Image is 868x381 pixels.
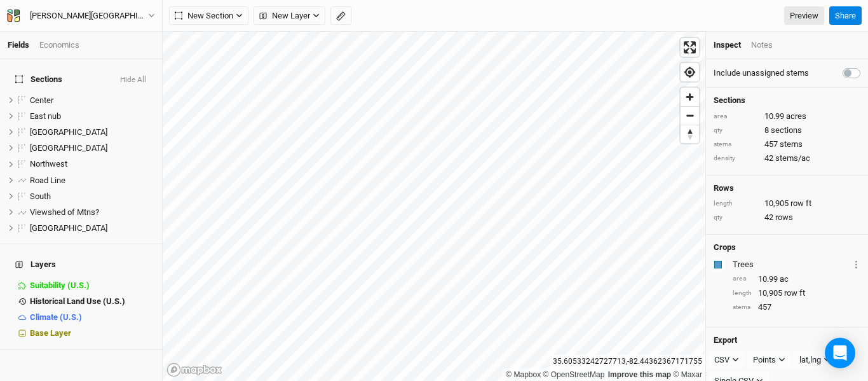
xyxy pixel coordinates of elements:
button: New Section [169,6,248,25]
span: acres [786,111,806,122]
span: New Layer [259,10,310,22]
h4: Sections [714,95,860,106]
span: Sections [15,74,62,85]
span: Historical Land Use (U.S.) [30,296,125,306]
canvas: Map [163,32,705,381]
div: Base Layer [30,328,154,338]
div: stems [714,140,758,149]
div: 42 [714,153,860,164]
div: North East [30,143,154,153]
div: 457 [714,139,860,150]
span: Northwest [30,159,67,169]
div: qty [714,126,758,135]
div: stems [733,303,752,312]
span: stems [780,139,803,150]
a: Mapbox logo [166,363,222,377]
span: Base Layer [30,328,71,338]
div: CSV [714,354,729,366]
div: 457 [733,301,860,313]
span: stems/ac [775,153,810,164]
div: 42 [714,212,860,223]
span: [GEOGRAPHIC_DATA] [30,127,107,137]
label: Include unassigned stems [714,67,809,79]
div: Suitability (U.S.) [30,281,154,291]
span: [GEOGRAPHIC_DATA] [30,143,107,153]
span: sections [771,125,802,136]
h4: Layers [8,252,154,277]
button: Zoom out [681,106,699,125]
a: Fields [8,40,29,50]
span: Zoom out [681,107,699,125]
a: Mapbox [506,370,541,379]
div: North Center [30,127,154,137]
div: length [733,289,752,298]
span: South [30,191,51,201]
button: Points [747,350,791,370]
span: row ft [784,287,805,299]
div: Center [30,95,154,106]
div: qty [714,213,758,223]
div: West Center [30,223,154,233]
button: Enter fullscreen [681,38,699,57]
button: New Layer [254,6,325,25]
span: Center [30,95,53,105]
button: Hide All [119,76,147,85]
div: Trees [733,259,850,270]
div: area [733,274,752,284]
h4: Crops [714,242,736,253]
a: Improve this map [608,370,671,379]
span: Viewshed of Mtns? [30,207,99,217]
div: 10,905 [714,198,860,209]
div: Historical Land Use (U.S.) [30,296,154,307]
div: South [30,191,154,202]
div: Economics [39,39,79,51]
div: Inspect [714,39,741,51]
div: Climate (U.S.) [30,312,154,322]
div: lat,lng [799,354,821,366]
div: 10,905 [733,287,860,299]
a: OpenStreetMap [543,370,605,379]
div: Points [753,354,776,366]
span: New Section [175,10,233,22]
div: 35.60533242727713 , -82.44362367171755 [550,355,705,368]
div: Viewshed of Mtns? [30,207,154,218]
button: Reset bearing to north [681,125,699,143]
div: density [714,154,758,163]
div: area [714,112,758,121]
a: Preview [784,6,824,25]
span: rows [775,212,793,223]
button: Share [829,6,862,25]
div: 10.99 [714,111,860,122]
span: Road Line [30,176,65,185]
span: ac [780,274,789,285]
span: Climate (U.S.) [30,312,82,322]
span: row ft [790,198,811,209]
h4: Rows [714,183,860,193]
div: Northwest [30,159,154,169]
button: CSV [709,350,745,370]
div: Warren Wilson College [30,10,148,22]
button: Crop Usage [852,257,860,272]
button: Zoom in [681,88,699,106]
a: Maxar [673,370,702,379]
div: [PERSON_NAME][GEOGRAPHIC_DATA] [30,10,148,22]
div: length [714,199,758,209]
div: 10.99 [733,274,860,285]
div: Notes [751,39,773,51]
span: East nub [30,111,61,121]
button: Shortcut: M [330,6,351,25]
div: 8 [714,125,860,136]
button: [PERSON_NAME][GEOGRAPHIC_DATA] [6,9,156,23]
span: [GEOGRAPHIC_DATA] [30,223,107,233]
div: Road Line [30,176,154,186]
button: Find my location [681,63,699,81]
button: lat,lng [794,350,836,370]
div: Open Intercom Messenger [825,338,855,368]
div: East nub [30,111,154,121]
span: Suitability (U.S.) [30,281,90,290]
h4: Export [714,335,860,345]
